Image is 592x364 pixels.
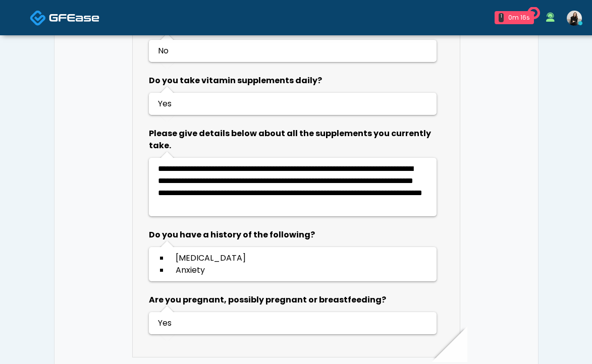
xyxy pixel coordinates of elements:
a: Docovia [30,1,99,34]
span: [MEDICAL_DATA] [176,252,246,264]
b: Do you have a history of the following? [149,229,315,240]
span: Yes [158,98,172,109]
img: Sydney Lundberg [567,11,582,26]
img: Docovia [49,13,99,23]
span: Yes [158,317,172,329]
b: Are you pregnant, possibly pregnant or breastfeeding? [149,294,386,306]
span: No [158,45,169,56]
div: 1 [499,13,504,22]
img: Docovia [30,10,46,26]
div: 0m 16s [508,13,530,22]
a: 1 0m 16s [489,7,540,28]
button: Open LiveChat chat widget [8,4,38,34]
b: Do you take vitamin supplements daily? [149,75,322,86]
span: Anxiety [176,264,205,276]
b: Please give details below about all the supplements you currently take. [149,128,431,151]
